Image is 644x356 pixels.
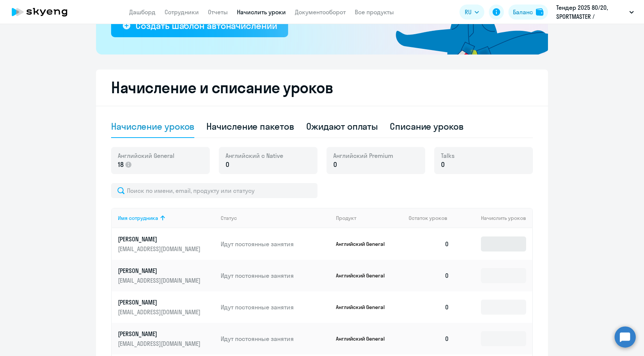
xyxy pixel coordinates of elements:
[208,8,228,16] a: Отчеты
[403,291,455,323] td: 0
[459,5,484,20] button: RU
[336,304,392,311] p: Английский General
[552,3,638,21] button: Тендер 2025 80/20, SPORTMASTER / Спортмастер
[336,272,392,279] p: Английский General
[333,160,337,170] span: 0
[409,215,447,221] span: Остаток уроков
[118,308,202,316] p: [EMAIL_ADDRESS][DOMAIN_NAME]
[221,240,330,248] p: Идут постоянные занятия
[536,8,543,16] img: balance
[226,160,229,170] span: 0
[221,303,330,311] p: Идут постоянные занятия
[336,215,356,221] div: Продукт
[403,260,455,291] td: 0
[403,228,455,260] td: 0
[118,245,202,253] p: [EMAIL_ADDRESS][DOMAIN_NAME]
[118,339,202,348] p: [EMAIL_ADDRESS][DOMAIN_NAME]
[111,15,288,37] button: Создать шаблон автоначислений
[118,235,202,243] p: [PERSON_NAME]
[221,215,237,221] div: Статус
[237,8,286,16] a: Начислить уроки
[221,215,330,221] div: Статус
[118,235,215,253] a: [PERSON_NAME][EMAIL_ADDRESS][DOMAIN_NAME]
[465,8,472,17] span: RU
[441,160,445,170] span: 0
[118,160,124,170] span: 18
[333,151,393,160] span: Английский Premium
[118,298,202,306] p: [PERSON_NAME]
[455,208,532,228] th: Начислить уроков
[111,79,533,97] h2: Начисление и списание уроков
[136,20,277,32] div: Создать шаблон автоначислений
[336,241,392,247] p: Английский General
[129,8,156,16] a: Дашборд
[118,267,202,275] p: [PERSON_NAME]
[221,335,330,343] p: Идут постоянные занятия
[118,276,202,285] p: [EMAIL_ADDRESS][DOMAIN_NAME]
[508,5,548,20] button: Балансbalance
[111,120,194,132] div: Начисление уроков
[221,271,330,280] p: Идут постоянные занятия
[513,8,533,17] div: Баланс
[118,330,202,338] p: [PERSON_NAME]
[226,151,283,160] span: Английский с Native
[118,151,174,160] span: Английский General
[390,120,464,132] div: Списание уроков
[118,267,215,285] a: [PERSON_NAME][EMAIL_ADDRESS][DOMAIN_NAME]
[295,8,346,16] a: Документооборот
[118,215,158,221] div: Имя сотрудника
[306,120,378,132] div: Ожидают оплаты
[336,335,392,342] p: Английский General
[165,8,199,16] a: Сотрудники
[441,151,455,160] span: Talks
[111,183,317,198] input: Поиск по имени, email, продукту или статусу
[206,120,294,132] div: Начисление пакетов
[118,215,215,221] div: Имя сотрудника
[355,8,394,16] a: Все продукты
[403,323,455,354] td: 0
[409,215,455,221] div: Остаток уроков
[118,298,215,316] a: [PERSON_NAME][EMAIL_ADDRESS][DOMAIN_NAME]
[556,3,626,21] p: Тендер 2025 80/20, SPORTMASTER / Спортмастер
[118,330,215,348] a: [PERSON_NAME][EMAIL_ADDRESS][DOMAIN_NAME]
[336,215,403,221] div: Продукт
